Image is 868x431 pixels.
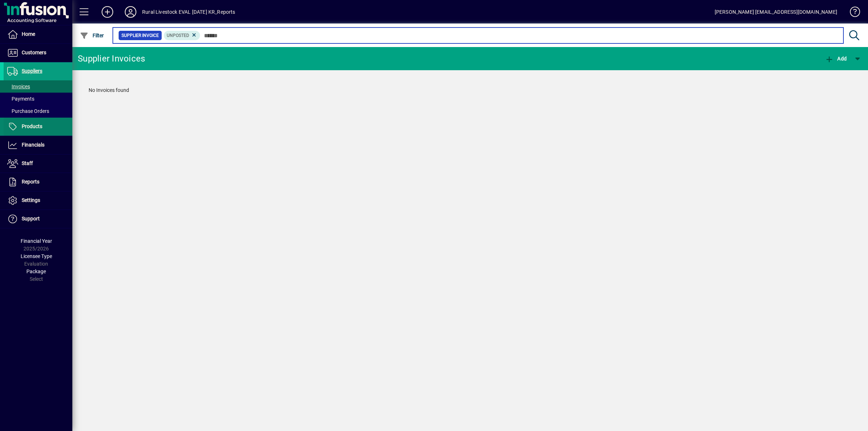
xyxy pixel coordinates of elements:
a: Support [4,210,72,228]
span: Licensee Type [21,253,52,259]
a: Knowledge Base [844,1,859,25]
div: No Invoices found [81,79,859,101]
span: Financials [22,142,44,148]
span: Add [825,56,847,62]
div: Supplier Invoices [78,53,145,64]
mat-chip: Invoice Status: Unposted [164,31,200,40]
a: Staff [4,155,72,173]
span: Purchase Orders [7,108,49,114]
span: Home [22,31,35,37]
a: Settings [4,191,72,210]
button: Profile [119,5,142,18]
span: Invoices [7,84,30,89]
a: Home [4,25,72,43]
span: Reports [22,179,39,185]
span: Financial Year [21,238,52,244]
div: Rural Livestock EVAL [DATE] KR_Reports [142,6,235,18]
button: Add [96,5,119,18]
button: Add [823,52,848,65]
a: Customers [4,44,72,62]
span: Customers [22,50,46,55]
span: Products [22,123,42,129]
span: Staff [22,160,33,166]
button: Filter [78,29,106,42]
span: Support [22,216,40,221]
div: [PERSON_NAME] [EMAIL_ADDRESS][DOMAIN_NAME] [715,6,837,18]
a: Financials [4,136,72,154]
span: Filter [80,33,104,38]
span: Unposted [167,33,189,38]
a: Payments [4,93,72,105]
span: Payments [7,96,34,102]
span: Supplier Invoice [122,32,159,39]
a: Purchase Orders [4,105,72,117]
a: Products [4,118,72,136]
span: Settings [22,197,40,203]
span: Suppliers [22,68,42,74]
span: Package [26,269,46,274]
a: Invoices [4,80,72,93]
a: Reports [4,173,72,191]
